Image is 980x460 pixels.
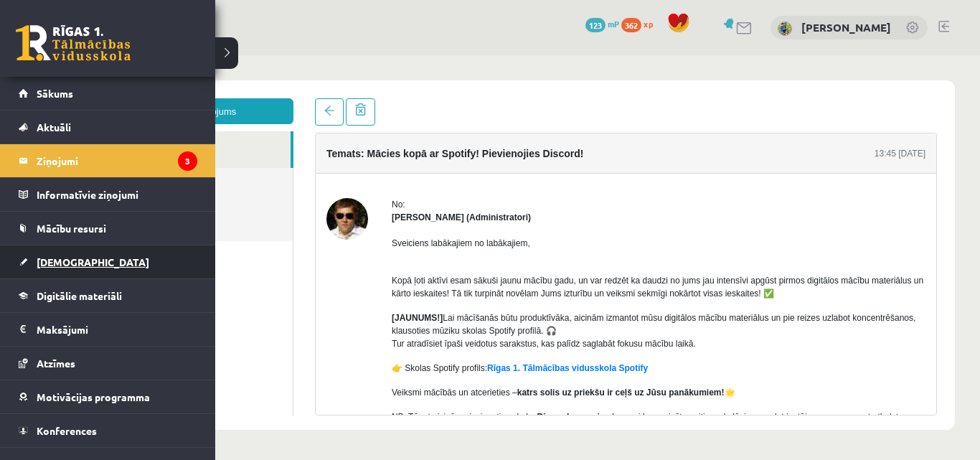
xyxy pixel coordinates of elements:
[16,25,131,61] a: Rīgas 1. Tālmācības vidusskola
[43,76,233,113] a: Ienākošie
[778,22,792,36] img: Viktorija Dolmatova
[608,18,619,29] span: mP
[334,331,868,344] p: Veiksmi mācībās un atcerieties – 🌟
[19,279,197,312] a: Digitālie materiāli
[37,424,97,437] span: Konferences
[430,308,590,318] a: Rīgas 1. Tālmācības vidusskola Spotify
[621,18,641,32] span: 362
[43,149,235,186] a: Dzēstie
[37,222,106,235] span: Mācību resursi
[37,255,149,268] span: [DEMOGRAPHIC_DATA]
[334,157,473,167] strong: [PERSON_NAME] (Administratori)
[801,20,891,34] a: [PERSON_NAME]
[19,144,197,177] a: Ziņojumi3
[19,111,197,144] a: Aktuāli
[178,151,197,171] i: 3
[334,256,868,295] p: Lai mācīšanās būtu produktīvāka, aicinām izmantot mūsu digitālos mācību materiālus un pie reizes ...
[269,143,311,184] img: Ivo Čapiņš
[19,178,197,211] a: Informatīvie ziņojumi
[43,113,235,149] a: Nosūtītie
[37,313,197,346] legend: Maksājumi
[19,313,197,346] a: Maksājumi
[334,306,868,319] p: 👉 Skolas Spotify profils:
[37,121,71,133] span: Aktuāli
[37,87,73,100] span: Sākums
[19,245,197,278] a: [DEMOGRAPHIC_DATA]
[37,178,197,211] legend: Informatīvie ziņojumi
[480,357,550,367] strong: Discord serverim
[460,332,667,342] strong: katrs solis uz priekšu ir ceļš uz Jūsu panākumiem!
[269,93,526,104] h4: Temats: Mācies kopā ar Spotify! Pievienojies Discord!
[19,77,197,110] a: Sākums
[621,18,660,29] a: 362 xp
[19,414,197,447] a: Konferences
[37,357,75,370] span: Atzīmes
[585,18,619,29] a: 123 mP
[19,212,197,245] a: Mācību resursi
[334,355,868,394] p: NB. Tāpat aicinām pievienoties skolas , kur vari komunicēt ar citiem skolēniem, uzdot jautājumus ...
[817,92,868,105] div: 13:45 [DATE]
[334,182,868,194] p: Sveiciens labākajiem no labākajiem,
[19,347,197,380] a: Atzīmes
[644,18,653,29] span: xp
[585,18,606,32] span: 123
[334,258,385,268] strong: [JAUNUMS!]
[37,144,197,177] legend: Ziņojumi
[334,206,868,245] p: Kopā ļoti aktīvi esam sākuši jaunu mācību gadu, un var redzēt ka daudzi no jums jau intensīvi apg...
[19,380,197,413] a: Motivācijas programma
[37,289,122,302] span: Digitālie materiāli
[43,43,236,69] a: Jauns ziņojums
[334,143,868,156] div: No:
[37,390,150,403] span: Motivācijas programma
